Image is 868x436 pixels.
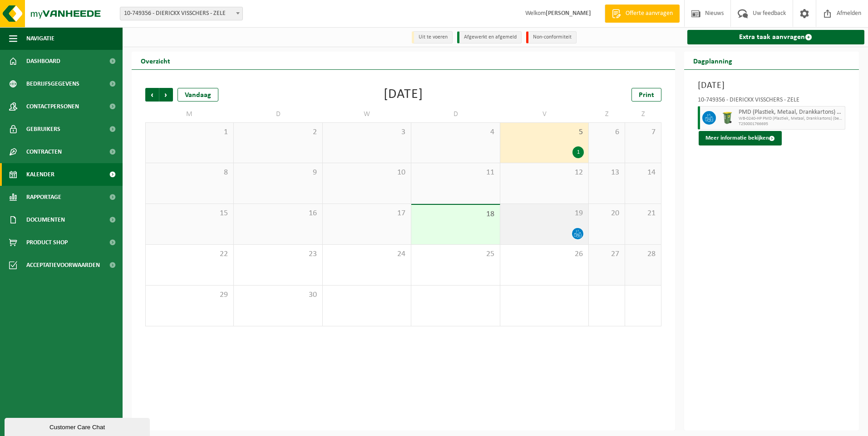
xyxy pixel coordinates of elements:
[5,416,152,436] iframe: chat widget
[698,79,846,92] h3: [DATE]
[384,88,423,102] div: [DATE]
[593,168,620,178] span: 13
[26,95,79,118] span: Contactpersonen
[416,209,495,219] span: 18
[150,290,229,300] span: 29
[684,52,741,69] h2: Dagplanning
[630,208,656,218] span: 21
[150,168,229,178] span: 8
[26,27,54,50] span: Navigatie
[720,111,734,125] img: WB-0240-HPE-GN-50
[505,208,584,218] span: 19
[546,10,591,17] strong: [PERSON_NAME]
[687,30,865,44] a: Extra taak aanvragen
[593,127,620,137] span: 6
[323,106,411,122] td: W
[150,249,229,259] span: 22
[159,88,173,102] span: Volgende
[631,88,661,102] a: Print
[572,146,584,158] div: 1
[593,249,620,259] span: 27
[26,254,100,276] span: Acceptatievoorwaarden
[412,31,453,44] li: Uit te voeren
[630,127,656,137] span: 7
[234,106,322,122] td: D
[416,249,495,259] span: 25
[178,88,218,102] div: Vandaag
[625,106,661,122] td: Z
[26,163,54,186] span: Kalender
[739,116,843,121] span: WB-0240-HP PMD (Plastiek, Metaal, Drankkartons) (bedrijven)
[150,127,229,137] span: 1
[26,231,68,254] span: Product Shop
[739,121,843,127] span: T250001766695
[698,97,846,106] div: 10-749356 - DIERICKX VISSCHERS - ZELE
[238,249,317,259] span: 23
[238,168,317,178] span: 9
[132,52,179,69] h2: Overzicht
[327,127,406,137] span: 3
[238,208,317,218] span: 16
[327,208,406,218] span: 17
[238,127,317,137] span: 2
[26,186,61,208] span: Rapportage
[505,127,584,137] span: 5
[150,208,229,218] span: 15
[238,290,317,300] span: 30
[416,127,495,137] span: 4
[589,106,625,122] td: Z
[739,109,843,116] span: PMD (Plastiek, Metaal, Drankkartons) (bedrijven)
[699,131,782,145] button: Meer informatie bekijken
[623,9,675,18] span: Offerte aanvragen
[526,31,577,44] li: Non-conformiteit
[411,106,500,122] td: D
[26,140,62,163] span: Contracten
[327,249,406,259] span: 24
[457,31,522,44] li: Afgewerkt en afgemeld
[630,168,656,178] span: 14
[630,249,656,259] span: 28
[26,73,79,95] span: Bedrijfsgegevens
[500,106,589,122] td: V
[120,7,243,20] span: 10-749356 - DIERICKX VISSCHERS - ZELE
[593,208,620,218] span: 20
[120,7,242,20] span: 10-749356 - DIERICKX VISSCHERS - ZELE
[605,5,680,23] a: Offerte aanvragen
[416,168,495,178] span: 11
[639,92,654,99] span: Print
[505,168,584,178] span: 12
[145,106,234,122] td: M
[26,118,60,140] span: Gebruikers
[327,168,406,178] span: 10
[26,50,60,73] span: Dashboard
[145,88,159,102] span: Vorige
[26,208,65,231] span: Documenten
[505,249,584,259] span: 26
